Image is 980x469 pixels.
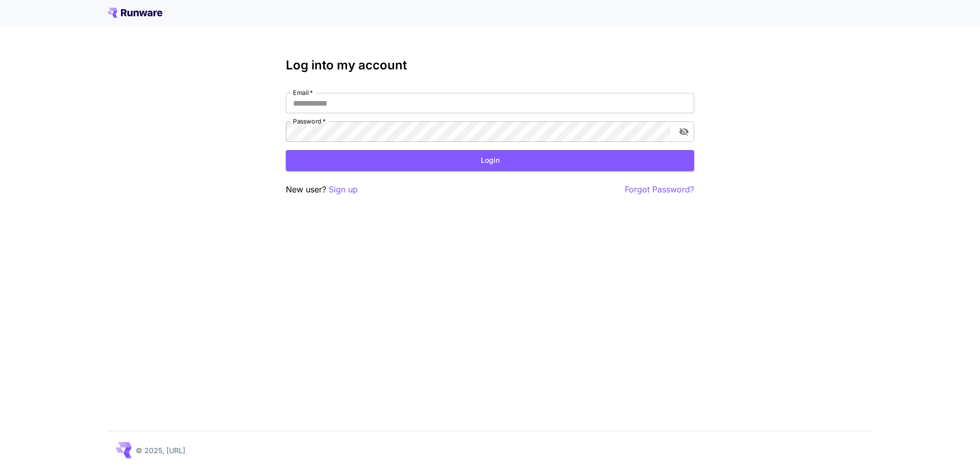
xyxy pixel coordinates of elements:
[286,58,694,72] h3: Log into my account
[286,183,358,196] p: New user?
[136,445,185,456] p: © 2025, [URL]
[675,122,693,141] button: toggle password visibility
[293,88,313,97] label: Email
[625,183,694,196] button: Forgot Password?
[293,117,326,126] label: Password
[286,150,694,171] button: Login
[329,183,358,196] button: Sign up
